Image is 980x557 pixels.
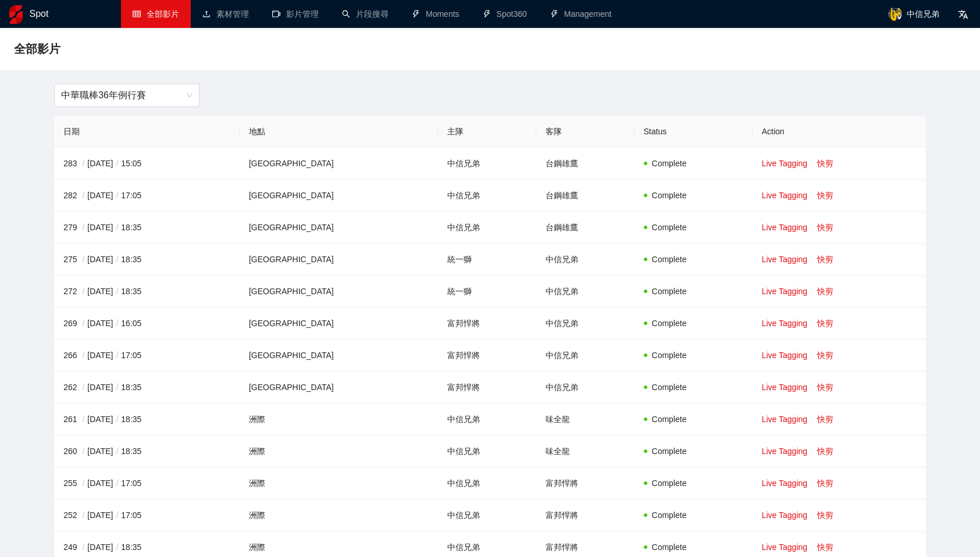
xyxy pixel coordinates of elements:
a: Live Tagging [762,542,807,552]
a: Live Tagging [762,223,807,232]
a: 快剪 [817,510,833,520]
span: / [113,255,121,264]
a: Live Tagging [762,287,807,296]
span: / [79,287,87,296]
td: 283 [DATE] 15:05 [54,148,240,180]
a: Live Tagging [762,510,807,520]
a: 快剪 [817,287,833,296]
th: 日期 [54,116,240,148]
td: 275 [DATE] 18:35 [54,244,240,276]
td: 洲際 [240,499,438,531]
td: 中信兄弟 [438,148,536,180]
td: 262 [DATE] 18:35 [54,372,240,404]
span: / [113,542,121,552]
span: Complete [652,223,687,232]
a: thunderboltSpot360 [483,9,527,19]
td: 中信兄弟 [536,308,635,340]
a: 快剪 [817,415,833,424]
a: Live Tagging [762,351,807,360]
a: 快剪 [817,447,833,456]
span: Complete [652,415,687,424]
th: 客隊 [536,116,635,148]
span: / [79,351,87,360]
span: / [113,415,121,424]
td: [GEOGRAPHIC_DATA] [240,276,438,308]
img: logo [9,5,23,24]
td: [GEOGRAPHIC_DATA] [240,244,438,276]
span: / [79,542,87,552]
td: 中信兄弟 [536,340,635,372]
span: / [79,159,87,168]
a: Live Tagging [762,255,807,264]
td: 富邦悍將 [536,467,635,499]
span: Complete [652,319,687,328]
span: / [113,447,121,456]
td: 統一獅 [438,244,536,276]
a: 快剪 [817,255,833,264]
a: Live Tagging [762,159,807,168]
a: 快剪 [817,479,833,488]
span: / [79,191,87,200]
th: Status [635,116,753,148]
td: [GEOGRAPHIC_DATA] [240,212,438,244]
span: / [113,287,121,296]
td: 255 [DATE] 17:05 [54,467,240,499]
td: 260 [DATE] 18:35 [54,435,240,467]
span: Complete [652,159,687,168]
a: 快剪 [817,351,833,360]
a: 快剪 [817,191,833,200]
td: 台鋼雄鷹 [536,148,635,180]
td: 261 [DATE] 18:35 [54,404,240,435]
span: / [113,191,121,200]
span: Complete [652,255,687,264]
a: Live Tagging [762,383,807,392]
span: / [113,159,121,168]
span: / [79,223,87,232]
td: 味全龍 [536,435,635,467]
td: 中信兄弟 [536,372,635,404]
span: / [79,255,87,264]
td: 中信兄弟 [438,499,536,531]
span: / [79,415,87,424]
td: 富邦悍將 [536,499,635,531]
a: Live Tagging [762,319,807,328]
td: 中信兄弟 [438,180,536,212]
td: 282 [DATE] 17:05 [54,180,240,212]
td: [GEOGRAPHIC_DATA] [240,340,438,372]
span: / [113,479,121,488]
a: thunderboltManagement [550,9,612,19]
span: / [79,510,87,520]
a: Live Tagging [762,479,807,488]
span: Complete [652,542,687,552]
td: [GEOGRAPHIC_DATA] [240,308,438,340]
td: 269 [DATE] 16:05 [54,308,240,340]
td: 富邦悍將 [438,340,536,372]
span: 全部影片 [147,9,179,19]
td: 266 [DATE] 17:05 [54,340,240,372]
td: 279 [DATE] 18:35 [54,212,240,244]
th: 主隊 [438,116,536,148]
span: Complete [652,383,687,392]
a: thunderboltMoments [412,9,459,19]
span: 全部影片 [14,40,60,58]
a: upload素材管理 [202,9,249,19]
td: 洲際 [240,467,438,499]
td: 中信兄弟 [438,404,536,435]
td: [GEOGRAPHIC_DATA] [240,372,438,404]
td: 中信兄弟 [438,435,536,467]
span: Complete [652,510,687,520]
span: Complete [652,287,687,296]
td: 台鋼雄鷹 [536,180,635,212]
td: 272 [DATE] 18:35 [54,276,240,308]
a: 快剪 [817,159,833,168]
td: 252 [DATE] 17:05 [54,499,240,531]
span: 中華職棒36年例行賽 [61,84,193,106]
td: 中信兄弟 [438,212,536,244]
img: avatar [888,7,902,21]
a: video-camera影片管理 [272,9,319,19]
td: 味全龍 [536,404,635,435]
th: 地點 [240,116,438,148]
td: 中信兄弟 [438,467,536,499]
span: / [79,319,87,328]
span: table [133,10,141,18]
